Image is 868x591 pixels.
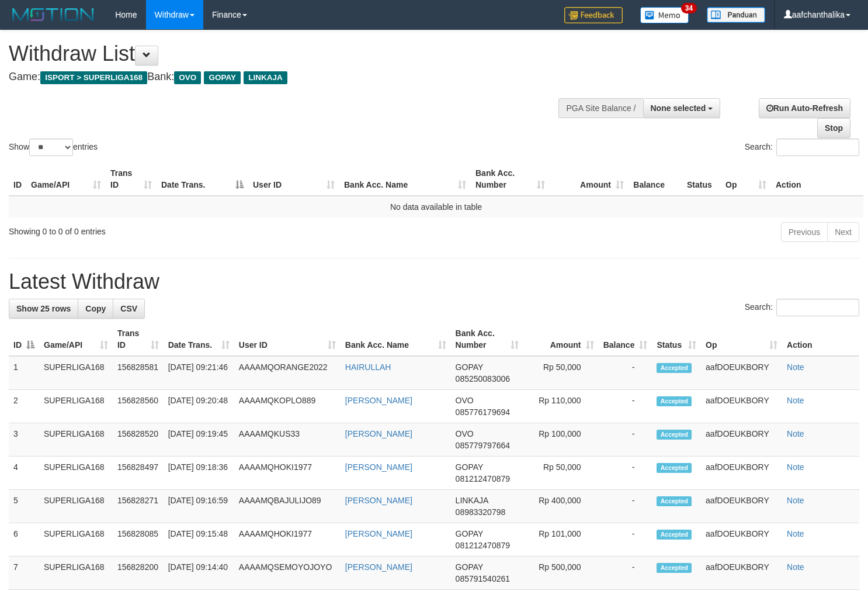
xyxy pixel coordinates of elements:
[164,557,234,590] td: [DATE] 09:14:40
[39,557,113,590] td: SUPERLIGA168
[523,323,598,356] th: Amount: activate to sort column ascending
[234,490,341,523] td: AAAAMQBAJULIJO89
[523,390,598,423] td: Rp 110,000
[701,423,782,457] td: aafDOEUKBORY
[599,557,652,590] td: -
[234,457,341,490] td: AAAAMQHOKI1977
[776,299,859,316] input: Search:
[106,163,157,196] th: Trans ID: activate to sort column ascending
[234,557,341,590] td: AAAAMQSEMOYOJOYO
[701,557,782,590] td: aafDOEUKBORY
[827,222,859,242] a: Next
[345,396,412,405] a: [PERSON_NAME]
[787,496,804,505] a: Note
[9,6,98,23] img: MOTION_logo.png
[657,530,692,540] span: Accepted
[345,529,412,538] a: [PERSON_NAME]
[701,523,782,557] td: aafDOEUKBORY
[776,139,859,156] input: Search:
[456,529,483,538] span: GOPAY
[244,71,287,84] span: LINKAJA
[701,390,782,423] td: aafDOEUKBORY
[657,563,692,573] span: Accepted
[9,139,98,156] label: Show entries
[157,163,248,196] th: Date Trans.: activate to sort column descending
[771,163,863,196] th: Action
[85,304,106,313] span: Copy
[681,3,697,13] span: 34
[451,323,524,356] th: Bank Acc. Number: activate to sort column ascending
[759,98,850,118] a: Run Auto-Refresh
[523,356,598,390] td: Rp 50,000
[113,299,145,319] a: CSV
[523,423,598,457] td: Rp 100,000
[599,323,652,356] th: Balance: activate to sort column ascending
[456,396,474,405] span: OVO
[9,323,39,356] th: ID: activate to sort column descending
[707,7,765,23] img: panduan.png
[787,562,804,572] a: Note
[9,221,353,237] div: Showing 0 to 0 of 0 entries
[643,98,721,118] button: None selected
[629,163,682,196] th: Balance
[721,163,771,196] th: Op: activate to sort column ascending
[120,304,137,313] span: CSV
[345,429,412,438] a: [PERSON_NAME]
[682,163,721,196] th: Status
[787,429,804,438] a: Note
[701,457,782,490] td: aafDOEUKBORY
[657,396,692,406] span: Accepted
[345,462,412,472] a: [PERSON_NAME]
[558,98,643,118] div: PGA Site Balance /
[599,390,652,423] td: -
[40,71,147,84] span: ISPORT > SUPERLIGA168
[39,390,113,423] td: SUPERLIGA168
[234,323,341,356] th: User ID: activate to sort column ascending
[9,356,39,390] td: 1
[652,323,701,356] th: Status: activate to sort column ascending
[345,562,412,572] a: [PERSON_NAME]
[456,441,510,450] span: Copy 085779797664 to clipboard
[39,356,113,390] td: SUPERLIGA168
[456,407,510,417] span: Copy 085776179694 to clipboard
[248,163,339,196] th: User ID: activate to sort column ascending
[701,323,782,356] th: Op: activate to sort column ascending
[9,71,567,83] h4: Game: Bank:
[9,557,39,590] td: 7
[9,490,39,523] td: 5
[113,557,164,590] td: 156828200
[164,356,234,390] td: [DATE] 09:21:46
[456,474,510,483] span: Copy 081212470879 to clipboard
[234,423,341,457] td: AAAAMQKUS33
[787,396,804,405] a: Note
[113,390,164,423] td: 156828560
[745,299,859,316] label: Search:
[29,139,73,156] select: Showentries
[113,356,164,390] td: 156828581
[39,323,113,356] th: Game/API: activate to sort column ascending
[345,496,412,505] a: [PERSON_NAME]
[471,163,550,196] th: Bank Acc. Number: activate to sort column ascending
[113,457,164,490] td: 156828497
[523,523,598,557] td: Rp 101,000
[701,490,782,523] td: aafDOEUKBORY
[523,490,598,523] td: Rp 400,000
[9,196,863,217] td: No data available in table
[456,562,483,572] span: GOPAY
[113,490,164,523] td: 156828271
[657,496,692,506] span: Accepted
[640,7,689,23] img: Button%20Memo.svg
[564,7,623,23] img: Feedback.jpg
[657,463,692,473] span: Accepted
[164,390,234,423] td: [DATE] 09:20:48
[456,496,488,505] span: LINKAJA
[456,462,483,472] span: GOPAY
[657,363,692,373] span: Accepted
[341,323,451,356] th: Bank Acc. Name: activate to sort column ascending
[9,457,39,490] td: 4
[204,71,241,84] span: GOPAY
[164,323,234,356] th: Date Trans.: activate to sort column ascending
[523,557,598,590] td: Rp 500,000
[599,490,652,523] td: -
[456,507,506,517] span: Copy 08983320798 to clipboard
